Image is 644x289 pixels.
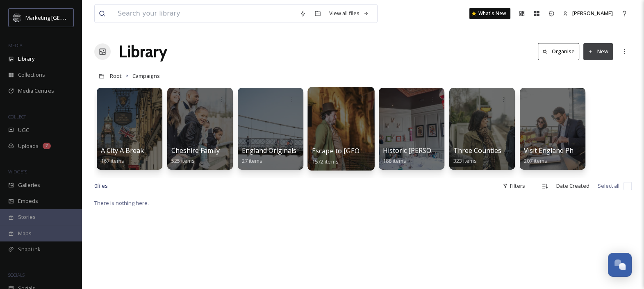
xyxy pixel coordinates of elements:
[8,272,25,278] span: SOCIALS
[25,14,103,21] span: Marketing [GEOGRAPHIC_DATA]
[171,157,195,164] span: 525 items
[242,146,296,155] span: England Originals
[101,147,144,164] a: A City A Break167 items
[18,181,40,189] span: Galleries
[608,253,632,277] button: Open Chat
[538,43,583,60] a: Organise
[383,147,461,164] a: Historic [PERSON_NAME]188 items
[43,143,51,149] div: 7
[18,213,36,221] span: Stories
[171,146,220,155] span: Cheshire Family
[453,146,536,155] span: Three Counties Connected
[8,42,23,48] span: MEDIA
[18,142,39,150] span: Uploads
[114,5,296,23] input: Search your library
[94,199,149,207] span: There is nothing here.
[559,5,617,21] a: [PERSON_NAME]
[524,146,606,155] span: Visit England Photography
[583,43,613,60] button: New
[538,43,579,60] button: Organise
[171,147,220,164] a: Cheshire Family525 items
[469,8,510,19] a: What's New
[312,146,411,155] span: Escape to [GEOGRAPHIC_DATA]
[18,126,29,134] span: UGC
[110,71,122,81] a: Root
[101,157,124,164] span: 167 items
[312,147,411,165] a: Escape to [GEOGRAPHIC_DATA]1572 items
[242,147,296,164] a: England Originals27 items
[8,168,27,175] span: WIDGETS
[18,197,38,205] span: Embeds
[110,72,122,80] span: Root
[18,246,41,253] span: SnapLink
[18,55,34,63] span: Library
[18,87,54,95] span: Media Centres
[132,72,160,80] span: Campaigns
[132,71,160,81] a: Campaigns
[242,157,262,164] span: 27 items
[312,157,339,165] span: 1572 items
[13,14,21,22] img: MC-Logo-01.svg
[18,230,32,237] span: Maps
[453,147,536,164] a: Three Counties Connected323 items
[119,39,167,64] a: Library
[8,114,26,120] span: COLLECT
[94,182,108,190] span: 0 file s
[383,157,406,164] span: 188 items
[18,71,45,79] span: Collections
[498,178,529,194] div: Filters
[524,147,606,164] a: Visit England Photography207 items
[598,182,619,190] span: Select all
[552,178,594,194] div: Date Created
[453,157,477,164] span: 323 items
[524,157,547,164] span: 207 items
[101,146,144,155] span: A City A Break
[325,5,373,21] a: View all files
[383,146,461,155] span: Historic [PERSON_NAME]
[572,9,613,17] span: [PERSON_NAME]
